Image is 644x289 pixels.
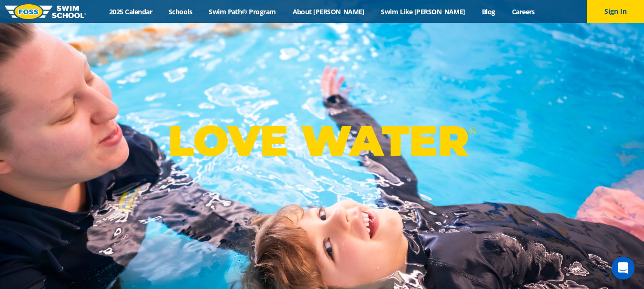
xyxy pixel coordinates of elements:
p: LOVE WATER [168,115,476,166]
a: Swim Path® Program [201,7,284,16]
div: Open Intercom Messenger [612,257,634,279]
a: 2025 Calendar [101,7,161,16]
a: Swim Like [PERSON_NAME] [373,7,474,16]
img: FOSS Swim School Logo [5,4,86,19]
a: Blog [473,7,503,16]
a: Careers [503,7,543,16]
a: Schools [161,7,201,16]
sup: ® [469,125,476,137]
a: About [PERSON_NAME] [284,7,373,16]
